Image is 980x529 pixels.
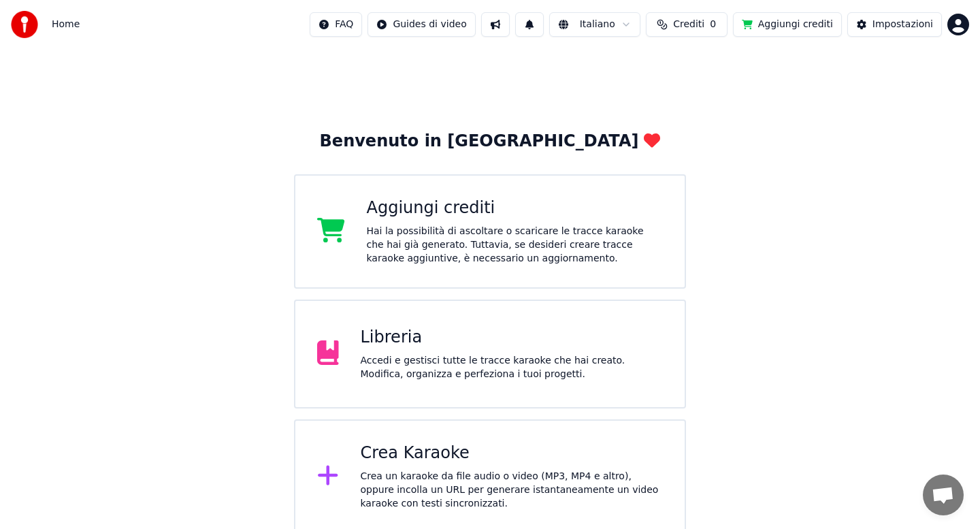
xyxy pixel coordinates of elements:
[367,197,664,219] div: Aggiungi crediti
[310,12,362,37] button: FAQ
[361,327,664,349] div: Libreria
[361,470,664,511] div: Crea un karaoke da file audio o video (MP3, MP4 e altro), oppure incolla un URL per generare ista...
[52,18,80,31] span: Home
[52,18,80,31] nav: breadcrumb
[710,18,716,31] span: 0
[320,131,661,153] div: Benvenuto in [GEOGRAPHIC_DATA]
[733,12,842,37] button: Aggiungi crediti
[367,225,664,266] div: Hai la possibilità di ascoltare o scaricare le tracce karaoke che hai già generato. Tuttavia, se ...
[367,12,475,37] button: Guides di video
[361,354,664,381] div: Accedi e gestisci tutte le tracce karaoke che hai creato. Modifica, organizza e perfeziona i tuoi...
[847,12,942,37] button: Impostazioni
[673,18,704,31] span: Crediti
[923,475,964,515] div: Aprire la chat
[646,12,728,37] button: Crediti0
[872,18,933,31] div: Impostazioni
[361,443,664,464] div: Crea Karaoke
[11,11,38,38] img: youka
